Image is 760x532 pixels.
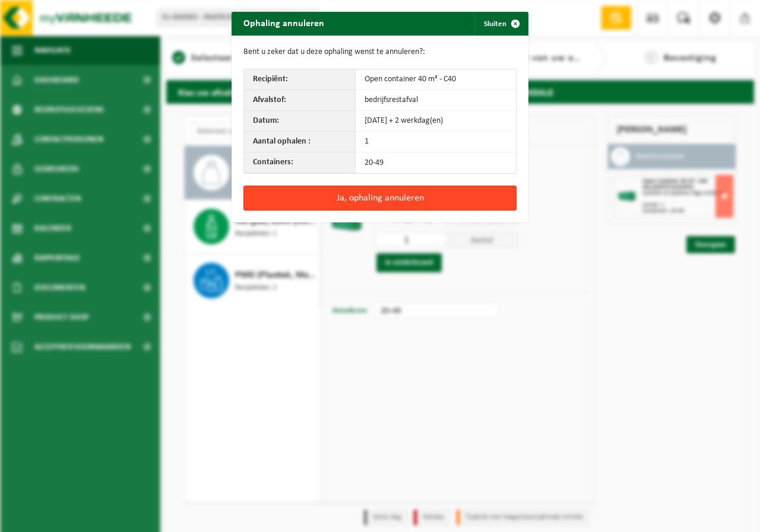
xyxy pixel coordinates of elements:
[356,90,516,111] td: bedrijfsrestafval
[474,12,527,36] button: Sluiten
[243,47,517,57] p: Bent u zeker dat u deze ophaling wenst te annuleren?:
[356,111,516,132] td: [DATE] + 2 werkdag(en)
[243,186,517,211] button: Ja, ophaling annuleren
[356,152,516,173] td: 20-49
[244,111,356,132] th: Datum:
[356,69,516,90] td: Open container 40 m³ - C40
[244,90,356,111] th: Afvalstof:
[244,152,356,173] th: Containers:
[244,69,356,90] th: Recipiënt:
[232,12,336,34] h2: Ophaling annuleren
[356,132,516,152] td: 1
[244,132,356,152] th: Aantal ophalen :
